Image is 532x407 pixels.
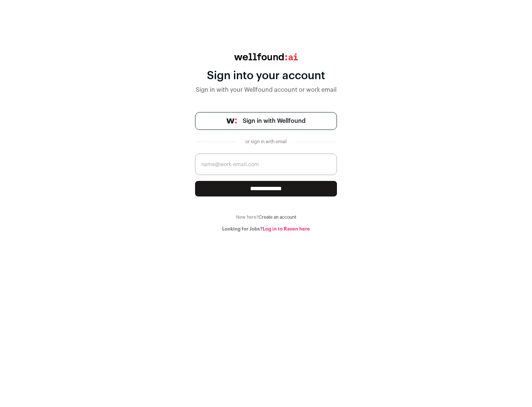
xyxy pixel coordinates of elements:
[195,85,337,94] div: Sign in with your Wellfound account or work email
[243,117,306,125] span: Sign in with Wellfound
[195,214,337,220] div: New here?
[195,69,337,83] div: Sign into your account
[226,118,237,124] img: wellfound-symbol-flush-black-fb3c872781a75f747ccb3a119075da62bfe97bd399995f84a933054e44a575c4.png
[242,139,290,145] div: or sign in with email
[234,53,298,60] img: wellfound:ai
[195,226,337,232] div: Looking for Jobs?
[195,154,337,175] input: name@work-email.com
[259,215,296,219] a: Create an account
[195,112,337,130] a: Sign in with Wellfound
[263,226,310,231] a: Log in to Raven here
